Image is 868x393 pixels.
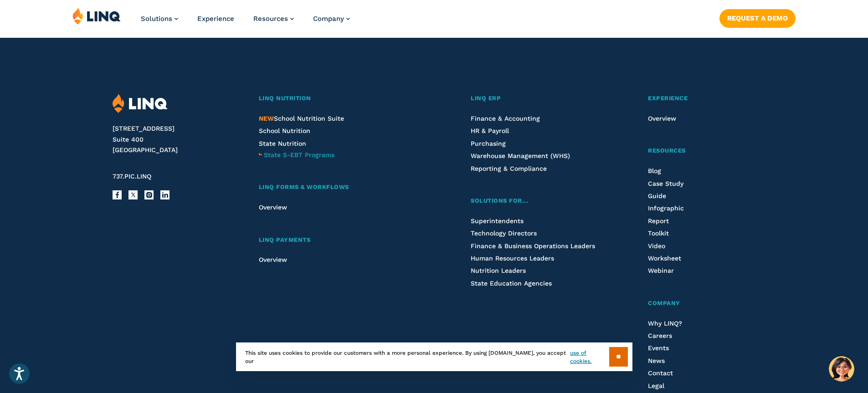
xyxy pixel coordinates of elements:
a: Finance & Accounting [471,115,540,122]
a: Company [648,299,755,308]
div: This site uses cookies to provide our customers with a more personal experience. By using [DOMAIN... [236,342,632,371]
a: Company [313,15,350,23]
a: Facebook [113,190,122,199]
span: LINQ Nutrition [259,95,311,102]
a: Solutions [141,15,178,23]
a: Overview [259,204,287,211]
a: Experience [648,94,755,103]
span: Solutions [141,15,172,23]
a: Warehouse Management (WHS) [471,152,570,159]
a: Overview [648,115,676,122]
address: [STREET_ADDRESS] Suite 400 [GEOGRAPHIC_DATA] [113,123,237,156]
a: Resources [253,15,294,23]
a: LINQ Nutrition [259,94,423,103]
a: State Nutrition [259,140,306,147]
a: Nutrition Leaders [471,267,526,274]
a: Finance & Business Operations Leaders [471,242,595,250]
a: NEWSchool Nutrition Suite [259,115,344,122]
span: Resources [648,147,686,154]
span: NEW [259,115,274,122]
a: State S-EBT Programs [264,150,334,160]
span: Company [648,300,680,306]
a: State Education Agencies [471,280,552,287]
span: LINQ Forms & Workflows [259,184,349,190]
span: Resources [253,15,288,23]
a: Instagram [144,190,154,199]
a: LINQ Forms & Workflows [259,183,423,192]
a: Resources [648,146,755,156]
a: Why LINQ? [648,320,682,327]
a: Request a Demo [719,9,796,27]
span: LINQ Payments [259,236,311,243]
a: Careers [648,332,672,339]
button: Hello, have a question? Let’s chat. [829,356,854,382]
img: LINQ | K‑12 Software [113,94,168,113]
a: X [128,190,138,199]
span: State S-EBT Programs [264,151,334,158]
a: Blog [648,167,661,174]
img: LINQ | K‑12 Software [72,7,121,25]
a: LINQ Payments [259,235,423,245]
a: School Nutrition [259,127,310,134]
span: Experience [648,95,688,102]
a: Guide [648,192,666,199]
nav: Primary Navigation [141,7,350,37]
a: Overview [259,256,287,263]
nav: Button Navigation [719,7,796,27]
a: LINQ ERP [471,94,600,103]
a: Infographic [648,204,684,212]
a: Superintendents [471,217,524,225]
a: Legal [648,382,664,389]
a: Worksheet [648,255,681,262]
span: 737.PIC.LINQ [113,173,151,180]
a: Toolkit [648,230,669,237]
a: Report [648,217,669,225]
a: LinkedIn [160,190,169,199]
a: Human Resources Leaders [471,255,554,262]
span: Company [313,15,344,23]
a: Purchasing [471,140,506,147]
a: Webinar [648,267,674,274]
a: Reporting & Compliance [471,165,547,172]
span: LINQ ERP [471,95,501,102]
a: Technology Directors [471,230,537,237]
a: Events [648,344,669,352]
a: HR & Payroll [471,127,509,134]
span: School Nutrition Suite [259,115,344,122]
a: Video [648,242,665,250]
a: Case Study [648,180,683,187]
a: use of cookies. [570,349,609,365]
a: Experience [197,15,234,23]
